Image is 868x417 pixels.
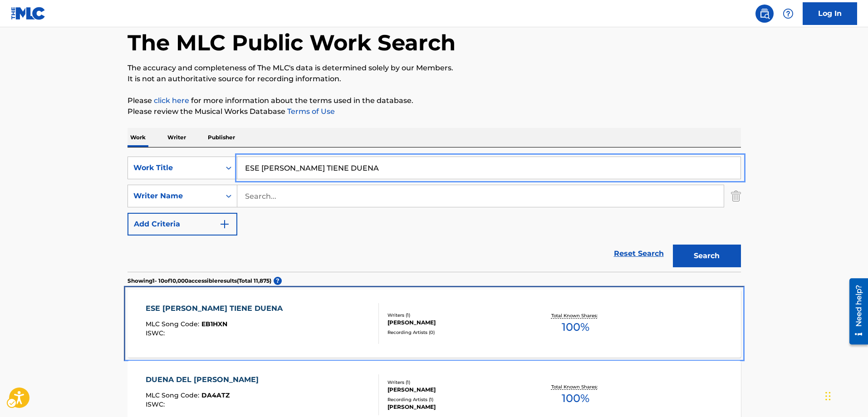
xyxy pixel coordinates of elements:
p: Please review the Musical Works Database [128,106,741,117]
div: Recording Artists ( 1 ) [387,396,525,403]
p: Work [128,128,148,147]
input: Search... [237,157,740,179]
button: Add Criteria [128,213,237,235]
span: MLC Song Code : [146,391,201,399]
div: Chat Widget [823,373,868,417]
span: ISWC : [146,329,167,337]
div: Drag [825,383,831,410]
div: Work Title [133,162,215,173]
iframe: Iframe | Resource Center [843,275,868,348]
a: Terms of Use [285,107,335,116]
p: Writer [165,128,189,147]
a: Log In [803,2,857,25]
p: It is not an authoritative source for recording information. [128,74,741,84]
h1: The MLC Public Work Search [128,29,456,56]
p: Total Known Shares: [551,312,600,319]
form: Search Form [128,157,741,272]
div: ESE [PERSON_NAME] TIENE DUENA [146,303,287,314]
div: DUENA DEL [PERSON_NAME] [146,374,263,385]
div: [PERSON_NAME] [387,403,525,411]
p: Total Known Shares: [551,383,600,390]
div: Recording Artists ( 0 ) [387,329,525,336]
iframe: Hubspot Iframe [823,373,868,417]
a: Reset Search [609,244,668,264]
img: search [759,8,770,19]
img: 9d2ae6d4665cec9f34b9.svg [219,219,230,230]
input: Search... [237,185,724,207]
span: MLC Song Code : [146,320,201,328]
div: Writer Name [133,191,215,201]
button: Search [673,245,741,267]
p: Publisher [205,128,238,147]
img: help [783,8,794,19]
span: ? [274,277,282,285]
img: MLC Logo [11,7,46,20]
a: ESE [PERSON_NAME] TIENE DUENAMLC Song Code:EB1HXNISWC:Writers (1)[PERSON_NAME]Recording Artists (... [128,289,741,358]
p: Showing 1 - 10 of 10,000 accessible results (Total 11,875 ) [128,277,271,285]
span: EB1HXN [201,320,227,328]
div: On [221,157,237,179]
p: Please for more information about the terms used in the database. [128,95,741,106]
p: The accuracy and completeness of The MLC's data is determined solely by our Members. [128,63,741,74]
span: 100 % [562,319,589,335]
span: 100 % [562,390,589,407]
span: ISWC : [146,400,167,408]
div: [PERSON_NAME] [387,319,525,327]
span: DA4ATZ [201,391,230,399]
div: Writers ( 1 ) [387,379,525,386]
img: Delete Criterion [731,185,741,207]
a: click here [154,96,189,105]
div: [PERSON_NAME] [387,386,525,394]
div: Writers ( 1 ) [387,312,525,319]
